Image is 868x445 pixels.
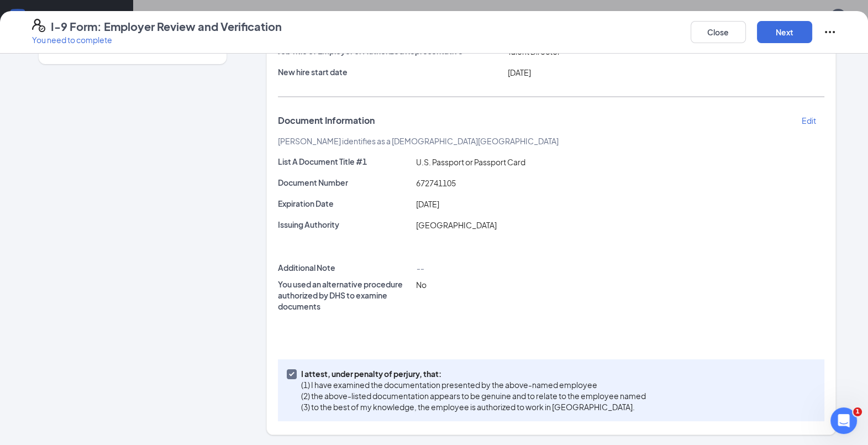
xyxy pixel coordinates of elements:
[32,34,282,45] p: You need to complete
[853,407,862,416] span: 1
[278,66,503,77] p: New hire start date
[801,115,816,126] p: Edit
[691,21,746,43] button: Close
[51,19,282,34] h4: I-9 Form: Employer Review and Verification
[278,262,411,273] p: Additional Note
[757,21,812,43] button: Next
[278,177,411,188] p: Document Number
[415,178,455,188] span: 672741105
[301,379,646,390] p: (1) I have examined the documentation presented by the above-named employee
[415,220,496,230] span: [GEOGRAPHIC_DATA]
[415,280,426,290] span: No
[278,136,559,146] span: [PERSON_NAME] identifies as a [DEMOGRAPHIC_DATA][GEOGRAPHIC_DATA]
[278,219,411,230] p: Issuing Authority
[415,263,423,273] span: --
[278,156,411,167] p: List A Document Title #1
[508,67,531,77] span: [DATE]
[823,25,837,39] svg: Ellipses
[301,401,646,412] p: (3) to the best of my knowledge, the employee is authorized to work in [GEOGRAPHIC_DATA].
[830,407,857,434] iframe: Intercom live chat
[415,157,525,167] span: U.S. Passport or Passport Card
[301,390,646,401] p: (2) the above-listed documentation appears to be genuine and to relate to the employee named
[278,198,411,209] p: Expiration Date
[301,368,646,379] p: I attest, under penalty of perjury, that:
[415,199,439,209] span: [DATE]
[278,115,375,126] span: Document Information
[278,279,411,312] p: You used an alternative procedure authorized by DHS to examine documents
[32,19,45,32] svg: FormI9EVerifyIcon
